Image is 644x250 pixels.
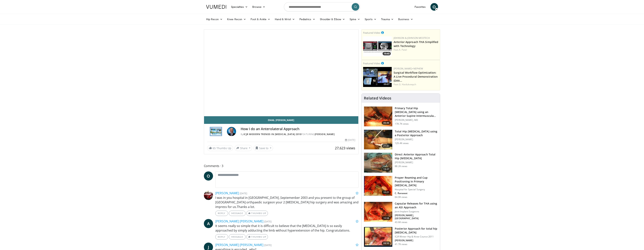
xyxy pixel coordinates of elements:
[363,62,380,65] small: Featured Video
[364,130,392,150] img: 286987_0000_1.png.150x105_q85_crop-smart_upscale.jpg
[227,127,236,136] img: Avatar
[399,83,416,86] a: G. Haidukewych
[364,107,392,126] img: 263423_3.png.150x105_q85_crop-smart_upscale.jpg
[363,36,392,56] img: 06bb1c17-1231-4454-8f12-6191b0b3b81a.150x105_q85_crop-smart_upscale.jpg
[395,142,409,145] p: 129.4K views
[395,161,438,164] p: [PERSON_NAME]
[215,243,263,247] a: [PERSON_NAME] [PERSON_NAME]
[364,227,392,247] img: 297873_0003_1.png.150x105_q85_crop-smart_upscale.jpg
[394,67,423,70] a: [PERSON_NAME]+Nephew
[364,176,392,196] img: 9ceeadf7-7a50-4be6-849f-8c42a554e74d.150x105_q85_crop-smart_upscale.jpg
[363,67,392,87] img: bcfc90b5-8c69-4b20-afee-af4c0acaf118.150x105_q85_crop-smart_upscale.jpg
[395,122,409,125] p: 178.7K views
[207,145,233,151] a: 65 Thumbs Up
[364,153,438,173] a: 13:37 Direct Anterior Approach Total Hip [MEDICAL_DATA] [PERSON_NAME] 88.2K views
[215,219,263,223] a: [PERSON_NAME] [PERSON_NAME]
[284,2,360,11] input: Search topics, interventions
[345,138,355,142] div: [DATE]
[246,211,268,216] a: Thumbs Up
[225,15,248,23] a: Knee Recon
[395,196,407,199] p: 64.0K views
[382,144,391,148] span: 21:37
[204,163,359,168] span: Comments 3
[364,176,438,199] a: 10:21 Proper Reaming and Cup Positioning in Primary [MEDICAL_DATA] Hospital for Special Surgery C...
[395,138,438,141] p: [PERSON_NAME]
[241,133,355,136] div: By FEATURING
[394,40,438,48] a: Anterior Approach THA Simplified with Technology
[204,171,213,181] a: O
[382,121,391,125] span: 06:46
[207,127,225,136] img: ICJR Modern Trends in Joint Replacement 2010
[206,5,226,9] img: VuMedi Logo
[362,15,379,23] a: Sports
[382,241,391,245] span: 08:50
[395,176,438,187] h3: Proper Reaming and Cup Positioning in Primary [MEDICAL_DATA]
[204,219,213,228] a: A
[229,3,250,11] a: Specialties
[394,36,430,40] a: Johnson & Johnson MedTech
[254,145,273,151] button: Save to
[248,15,273,23] a: Foot & Ankle
[394,48,438,52] div: Feat.
[382,190,391,194] span: 10:21
[318,15,347,23] a: Shoulder & Elbow
[215,224,359,233] p: It seems really so simple that it is difficult to believe that the [MEDICAL_DATA] is so easily ap...
[399,48,407,51] a: A. Patel
[213,146,216,150] span: 65
[229,211,246,216] a: Message
[246,234,268,240] a: Thumbs Up
[395,202,438,209] h3: Capsular Releases for THA using an ASI Approach
[395,130,438,137] h3: Total Hip [MEDICAL_DATA] using a Posterior Approach
[364,106,438,127] a: 06:46 Primary Total Hip [MEDICAL_DATA] using an Anterior Supine Intermuscula… [PERSON_NAME], MD 1...
[250,3,268,11] a: Browse
[240,192,247,195] small: [DATE]
[297,15,318,23] a: Pediatrics
[215,195,359,209] p: I was in you hospital in [GEOGRAPHIC_DATA] ,Septemenber 2003 and you present to the group of [GEO...
[395,192,438,195] p: C. Ranawat
[394,71,438,82] a: Surgical Workflow Optimization: A Live Procedural Demonstration (DAA…
[395,221,407,224] p: 43.6K views
[383,83,391,86] span: 09:07
[235,145,252,151] button: Share
[395,235,438,238] p: ICJR Winter Hip & Knee Course 2011
[241,127,355,131] h4: How I do an Anterolateral Approach
[395,153,438,160] h3: Direct Anterior Approach Total Hip [MEDICAL_DATA]
[364,153,392,173] img: 294118_0000_1.png.150x105_q85_crop-smart_upscale.jpg
[395,165,407,168] p: 88.2K views
[364,227,438,247] a: 08:50 Posterior Approach for total hip [MEDICAL_DATA] ICJR Winter Hip & Knee Course 2011 [PERSON_...
[273,15,297,23] a: Hand & Wrist
[395,188,438,191] p: Hospital for Special Surgery
[395,214,438,220] p: [PERSON_NAME], [GEOGRAPHIC_DATA]
[264,243,272,247] small: [DATE]
[264,220,272,223] small: [DATE]
[215,191,239,195] a: [PERSON_NAME]
[364,130,438,150] a: 21:37 Total Hip [MEDICAL_DATA] using a Posterior Approach [PERSON_NAME] 129.4K views
[395,119,438,122] p: [PERSON_NAME], MD
[364,202,392,222] img: 314571_3.png.150x105_q85_crop-smart_upscale.jpg
[215,211,228,216] a: Reply
[382,167,391,171] span: 13:37
[315,133,335,136] a: [PERSON_NAME]
[204,29,359,116] video-js: Video Player
[412,3,428,11] a: Favorites
[204,191,213,200] img: Avatar
[215,234,228,240] a: Reply
[395,239,438,242] p: [PERSON_NAME]
[430,3,438,11] a: O
[394,83,438,86] div: Feat.
[396,15,415,23] a: Business
[244,133,301,136] a: ICJR Modern Trends in [MEDICAL_DATA] 2010
[204,116,359,124] a: Email [PERSON_NAME]
[347,15,362,23] a: Spine
[364,96,391,100] h4: Related Videos
[204,15,225,23] a: Hip Recon
[382,216,391,220] span: 10:56
[363,36,392,56] a: 19:45
[363,67,392,87] a: 09:07
[364,202,438,224] a: 10:56 Capsular Releases for THA using an ASI Approach Joint Implant Surgeons [PERSON_NAME], [GEOG...
[395,210,438,213] p: Joint Implant Surgeons
[229,234,246,240] a: Message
